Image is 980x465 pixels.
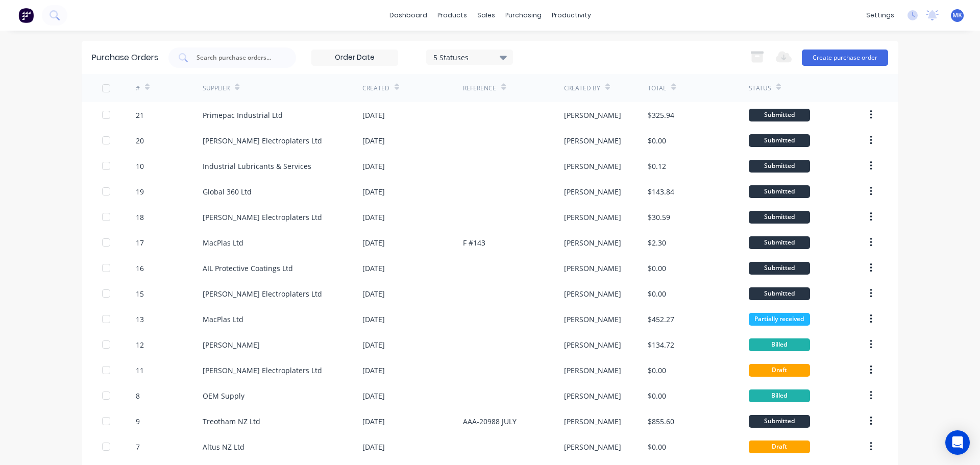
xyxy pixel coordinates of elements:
div: $855.60 [648,416,674,427]
div: Altus NZ Ltd [203,442,244,452]
div: Status [749,84,771,93]
input: Search purchase orders... [195,53,280,63]
div: $0.00 [648,390,666,401]
div: Submitted [749,287,810,300]
div: [PERSON_NAME] Electroplaters Ltd [203,212,322,223]
div: $0.12 [648,161,666,172]
div: [PERSON_NAME] [564,314,621,325]
div: [PERSON_NAME] [564,110,621,120]
div: $143.84 [648,186,674,197]
div: Purchase Orders [92,52,158,64]
div: [PERSON_NAME] [564,263,621,274]
div: 11 [136,365,144,376]
div: [PERSON_NAME] [564,442,621,452]
div: $0.00 [648,288,666,299]
div: Open Intercom Messenger [945,430,970,455]
div: F #143 [463,237,485,248]
a: dashboard [384,8,432,23]
div: 5 Statuses [433,52,506,62]
div: [DATE] [362,110,385,120]
div: Total [648,84,666,93]
div: Submitted [749,262,810,275]
div: [PERSON_NAME] [564,186,621,197]
div: $134.72 [648,339,674,350]
div: productivity [547,8,596,23]
div: [PERSON_NAME] [564,390,621,401]
div: $452.27 [648,314,674,325]
div: [DATE] [362,339,385,350]
div: [DATE] [362,416,385,427]
div: 20 [136,135,144,146]
div: Primepac Industrial Ltd [203,110,283,120]
div: # [136,84,140,93]
span: MK [952,11,962,20]
div: Submitted [749,236,810,249]
div: Industrial Lubricants & Services [203,161,311,172]
div: 17 [136,237,144,248]
div: [DATE] [362,161,385,172]
div: Draft [749,440,810,453]
div: [PERSON_NAME] [564,161,621,172]
div: 7 [136,442,140,452]
div: Billed [749,389,810,402]
div: 21 [136,110,144,120]
div: Supplier [203,84,230,93]
div: AIL Protective Coatings Ltd [203,263,293,274]
div: 16 [136,263,144,274]
div: [DATE] [362,365,385,376]
div: [DATE] [362,263,385,274]
div: $325.94 [648,110,674,120]
div: [PERSON_NAME] [564,135,621,146]
div: MacPlas Ltd [203,314,243,325]
div: 9 [136,416,140,427]
div: $0.00 [648,135,666,146]
div: OEM Supply [203,390,244,401]
div: [PERSON_NAME] [564,365,621,376]
div: [DATE] [362,390,385,401]
div: Billed [749,338,810,351]
div: Submitted [749,109,810,121]
div: 19 [136,186,144,197]
div: 8 [136,390,140,401]
div: [PERSON_NAME] [564,237,621,248]
div: [DATE] [362,237,385,248]
div: [DATE] [362,135,385,146]
div: Global 360 Ltd [203,186,252,197]
div: sales [472,8,500,23]
div: [PERSON_NAME] [564,339,621,350]
div: 12 [136,339,144,350]
div: Submitted [749,211,810,224]
div: [DATE] [362,288,385,299]
div: Treotham NZ Ltd [203,416,260,427]
div: Submitted [749,160,810,173]
div: $0.00 [648,442,666,452]
div: [PERSON_NAME] [564,416,621,427]
div: AAA-20988 JULY [463,416,517,427]
div: [PERSON_NAME] Electroplaters Ltd [203,365,322,376]
div: [DATE] [362,186,385,197]
div: [PERSON_NAME] [564,288,621,299]
div: purchasing [500,8,547,23]
input: Order Date [312,50,398,65]
button: Create purchase order [802,50,888,66]
div: Draft [749,364,810,377]
div: settings [861,8,899,23]
div: [DATE] [362,442,385,452]
div: Submitted [749,185,810,198]
div: $30.59 [648,212,670,223]
div: MacPlas Ltd [203,237,243,248]
div: Submitted [749,134,810,147]
div: products [432,8,472,23]
div: $0.00 [648,263,666,274]
div: [DATE] [362,212,385,223]
div: 13 [136,314,144,325]
div: Created By [564,84,600,93]
div: Reference [463,84,496,93]
div: Submitted [749,415,810,428]
div: 18 [136,212,144,223]
div: $2.30 [648,237,666,248]
div: Created [362,84,389,93]
div: [PERSON_NAME] Electroplaters Ltd [203,135,322,146]
div: [PERSON_NAME] [564,212,621,223]
div: [PERSON_NAME] Electroplaters Ltd [203,288,322,299]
